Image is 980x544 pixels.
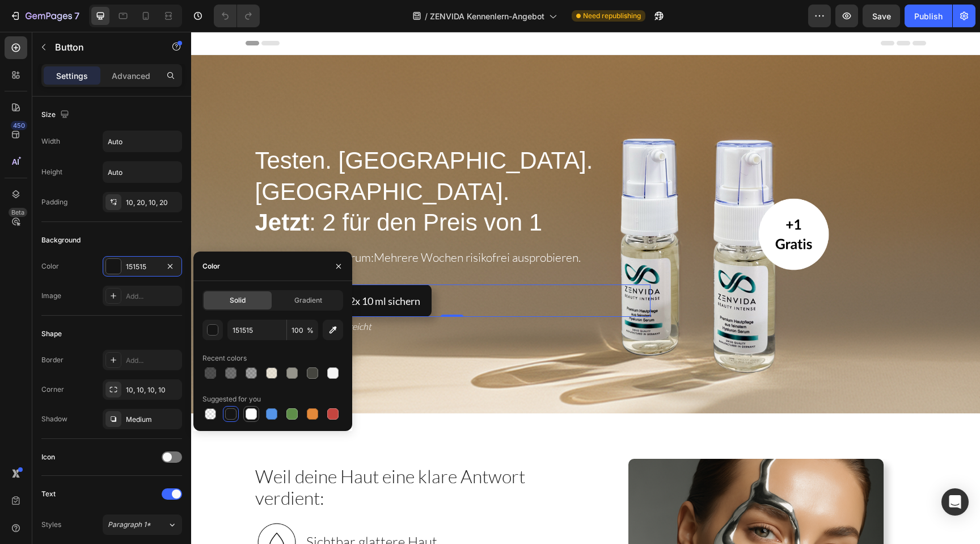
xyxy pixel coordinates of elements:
[202,353,247,363] div: Recent colors
[41,520,61,530] div: Styles
[41,452,55,462] div: Icon
[41,107,71,123] div: Size
[294,295,322,306] span: Gradient
[227,320,286,340] input: Eg: FFFFFF
[126,355,179,366] div: Add...
[191,32,980,544] iframe: Design area
[126,385,179,395] div: 10, 10, 10, 10
[5,5,85,27] button: 7
[430,10,544,22] span: ZENVIDA Kennenlern-Angebot
[863,5,900,27] button: Save
[103,131,181,152] input: Auto
[41,235,81,245] div: Background
[202,394,261,404] div: Suggested for you
[41,355,64,365] div: Border
[41,329,62,339] div: Shape
[103,514,182,535] button: Paragraph 1*
[41,197,67,207] div: Padding
[425,10,428,22] span: /
[872,11,891,21] span: Save
[41,136,60,147] div: Width
[583,11,641,21] span: Need republishing
[11,121,27,130] div: 450
[41,489,56,499] div: Text
[103,162,181,182] input: Auto
[905,5,952,27] button: Publish
[108,520,151,530] span: Paragraph 1*
[9,208,27,217] div: Beta
[55,40,151,54] p: Button
[126,415,179,425] div: Medium
[126,198,179,208] div: 10, 20, 10, 20
[115,501,246,518] span: Sichtbar glattere Haut
[41,291,61,301] div: Image
[307,325,314,336] span: %
[214,5,260,27] div: Undo/Redo
[112,70,150,82] p: Advanced
[126,262,159,272] div: 151515
[41,384,64,395] div: Corner
[63,488,108,533] img: gempages_550046199009248067-cfcb147e-378d-49bd-9d0c-9552c45cc39b.png
[914,10,943,22] div: Publish
[74,9,79,23] p: 7
[941,488,969,516] div: Open Intercom Messenger
[202,261,220,271] div: Color
[41,167,62,177] div: Height
[41,261,59,271] div: Color
[126,291,179,302] div: Add...
[56,70,88,82] p: Settings
[230,295,246,306] span: Solid
[41,414,67,424] div: Shadow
